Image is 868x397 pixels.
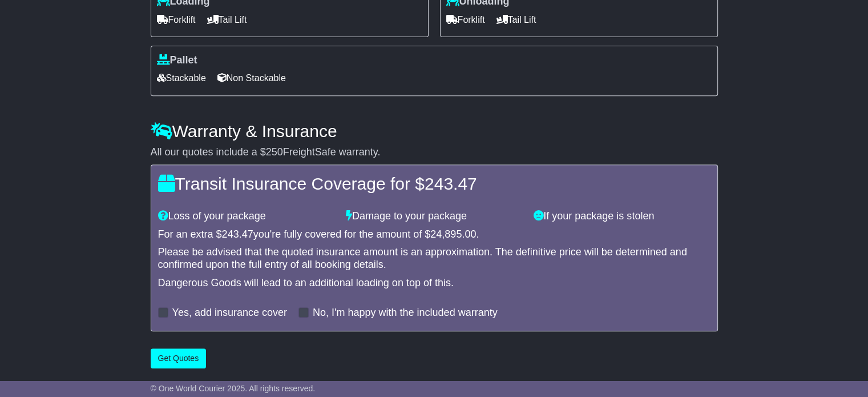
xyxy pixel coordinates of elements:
[158,246,710,271] div: Please be advised that the quoted insurance amount is an approximation. The definitive price will...
[151,122,718,141] h4: Warranty & Insurance
[172,307,287,319] label: Yes, add insurance cover
[313,307,498,319] label: No, I'm happy with the included warranty
[430,228,476,240] span: 24,895.00
[151,348,207,368] button: Get Quotes
[157,54,197,67] label: Pallet
[266,146,283,158] span: 250
[528,210,716,223] div: If your package is stolen
[157,11,196,29] span: Forklift
[496,11,536,29] span: Tail Lift
[158,174,710,193] h4: Transit Insurance Coverage for $
[222,228,253,240] span: 243.47
[207,11,247,29] span: Tail Lift
[158,228,710,241] div: For an extra $ you're fully covered for the amount of $ .
[151,146,718,159] div: All our quotes include a $ FreightSafe warranty.
[157,69,206,87] span: Stackable
[152,210,340,223] div: Loss of your package
[217,69,286,87] span: Non Stackable
[151,384,316,393] span: © One World Courier 2025. All rights reserved.
[340,210,528,223] div: Damage to your package
[425,174,477,193] span: 243.47
[158,277,710,290] div: Dangerous Goods will lead to an additional loading on top of this.
[446,11,485,29] span: Forklift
